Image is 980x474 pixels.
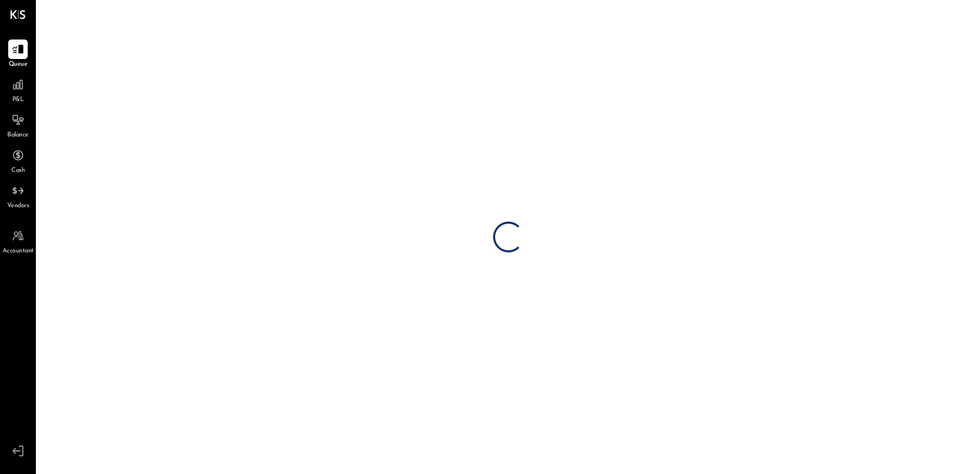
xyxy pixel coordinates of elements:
span: Cash [11,166,25,175]
a: Accountant [1,226,35,256]
span: Accountant [3,247,34,256]
span: Balance [7,131,29,140]
a: P&L [1,75,35,105]
span: P&L [12,95,24,105]
span: Vendors [7,202,29,211]
a: Vendors [1,181,35,211]
a: Cash [1,146,35,175]
span: Queue [9,60,28,69]
a: Balance [1,110,35,140]
a: Queue [1,39,35,69]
